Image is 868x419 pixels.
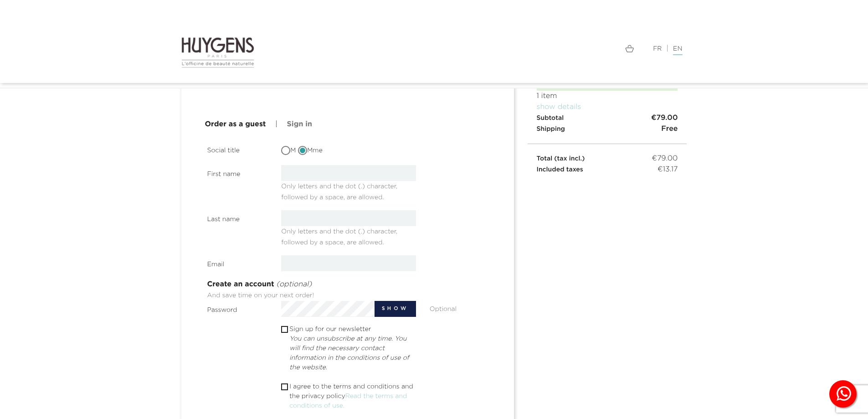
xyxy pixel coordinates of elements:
[181,36,255,68] img: Huygens logo
[289,393,407,409] a: Read the terms and conditions of use.
[537,115,564,121] span: Subtotal
[537,155,585,162] span: Total (tax incl.)
[207,281,274,288] span: Create an account
[289,325,416,372] label: Sign up for our newsletter
[200,141,275,155] label: Social title
[281,180,397,201] span: Only letters and the dot (.) character, followed by a space, are allowed.
[275,121,277,128] span: |
[537,166,583,173] span: Included taxes
[537,91,678,102] p: 1 item
[205,119,266,130] a: Order as a guest
[287,119,312,130] a: Sign in
[276,88,419,108] iframe: PayPal-paypal
[375,301,416,317] button: Show
[441,43,687,54] div: |
[423,301,497,314] div: Optional
[298,146,323,155] label: Mme
[200,210,275,224] label: Last name
[537,126,565,132] span: Shipping
[200,301,275,315] label: Password
[537,175,678,189] iframe: PayPal Message 1
[200,165,275,179] label: First name
[651,113,678,124] span: €79.00
[537,103,581,111] a: show details
[207,292,314,299] span: And save time on your next order!
[200,255,275,269] label: Email
[289,382,416,411] p: I agree to the terms and conditions and the privacy policy
[281,225,397,246] span: Only letters and the dot (.) character, followed by a space, are allowed.
[281,146,296,155] label: M
[652,153,678,164] span: €79.00
[289,336,409,371] em: You can unsubscribe at any time. You will find the necessary contact information in the condition...
[276,281,312,288] span: (optional)
[661,124,678,134] span: Free
[657,164,678,175] span: €13.17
